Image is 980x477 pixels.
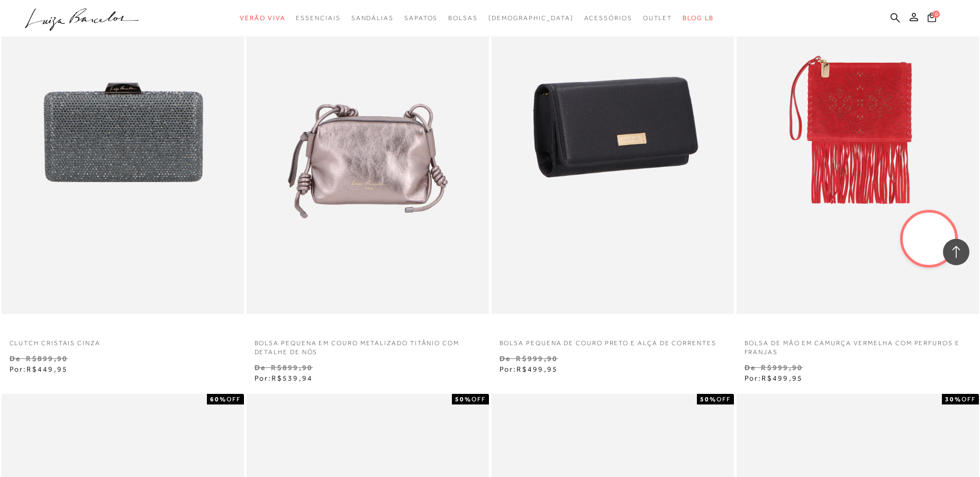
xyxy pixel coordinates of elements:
[247,332,489,357] a: BOLSA PEQUENA EM COURO METALIZADO TITÂNIO COM DETALHE DE NÓS
[737,332,979,357] a: BOLSA DE MÃO EM CAMURÇA VERMELHA COM PERFUROS E FRANJAS
[351,14,394,22] span: Sandálias
[448,8,478,28] a: categoryNavScreenReaderText
[240,14,285,22] span: Verão Viva
[471,395,486,403] span: OFF
[255,363,266,372] small: De
[745,363,756,372] small: De
[584,14,632,22] span: Acessórios
[455,395,471,403] strong: 50%
[10,365,68,373] span: Por:
[584,8,632,28] a: categoryNavScreenReaderText
[500,354,511,363] small: De
[210,395,226,403] strong: 60%
[961,395,976,403] span: OFF
[643,14,673,22] span: Outlet
[488,14,574,22] span: [DEMOGRAPHIC_DATA]
[2,332,244,348] a: CLUTCH CRISTAIS CINZA
[255,374,313,382] span: Por:
[945,395,961,403] strong: 30%
[271,374,313,382] span: R$539,94
[761,374,803,382] span: R$499,95
[643,8,673,28] a: categoryNavScreenReaderText
[700,395,716,403] strong: 50%
[761,363,803,372] small: R$999,90
[448,14,478,22] span: Bolsas
[404,8,438,28] a: categoryNavScreenReaderText
[296,14,340,22] span: Essenciais
[924,12,939,26] button: 0
[516,365,558,373] span: R$499,95
[683,8,713,28] a: BLOG LB
[26,354,68,363] small: R$899,90
[492,332,734,348] a: BOLSA PEQUENA DE COURO PRETO E ALÇA DE CORRENTES
[26,365,68,373] span: R$449,95
[488,8,574,28] a: noSubCategoriesText
[351,8,394,28] a: categoryNavScreenReaderText
[516,354,558,363] small: R$999,90
[271,363,313,372] small: R$899,90
[683,14,713,22] span: BLOG LB
[404,14,438,22] span: Sapatos
[716,395,731,403] span: OFF
[226,395,241,403] span: OFF
[10,354,21,363] small: De
[932,11,940,18] span: 0
[296,8,340,28] a: categoryNavScreenReaderText
[240,8,285,28] a: categoryNavScreenReaderText
[745,374,803,382] span: Por:
[500,365,558,373] span: Por:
